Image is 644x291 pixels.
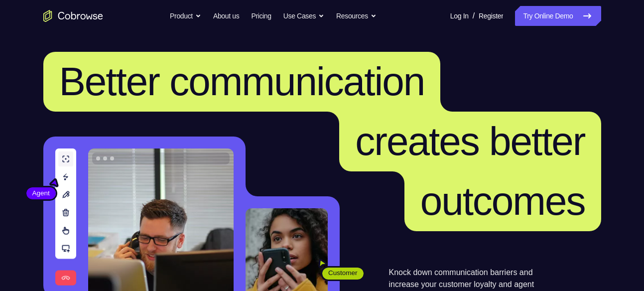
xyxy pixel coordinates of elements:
[59,59,425,104] span: Better communication
[479,6,503,26] a: Register
[336,6,377,26] button: Resources
[170,6,201,26] button: Product
[213,6,239,26] a: About us
[515,6,601,26] a: Try Online Demo
[420,179,585,223] span: outcomes
[355,119,585,163] span: creates better
[450,6,469,26] a: Log In
[43,10,103,22] a: Go to the home page
[283,6,324,26] button: Use Cases
[251,6,271,26] a: Pricing
[473,10,475,22] span: /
